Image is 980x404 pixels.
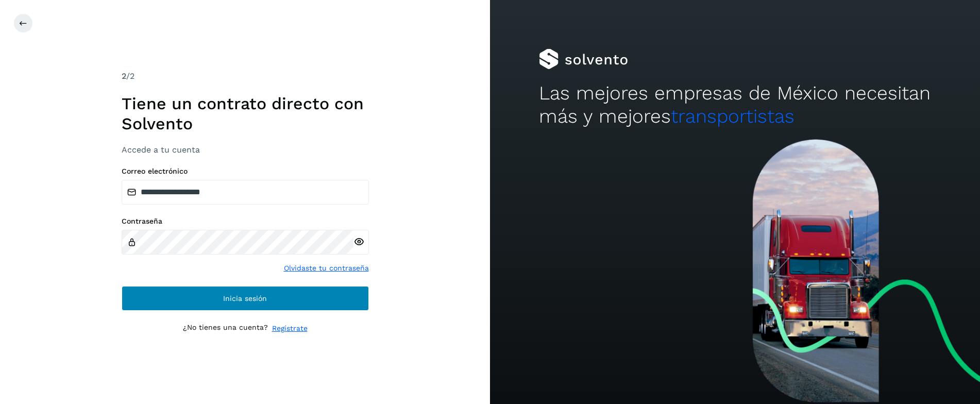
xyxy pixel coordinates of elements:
div: /2 [122,70,369,82]
a: Olvidaste tu contraseña [284,263,369,274]
label: Contraseña [122,217,369,226]
h3: Accede a tu cuenta [122,145,369,155]
span: transportistas [671,105,795,127]
span: 2 [122,71,126,81]
h1: Tiene un contrato directo con Solvento [122,94,369,133]
button: Inicia sesión [122,286,369,311]
label: Correo electrónico [122,167,369,176]
span: Inicia sesión [223,295,267,302]
a: Regístrate [272,323,308,334]
h2: Las mejores empresas de México necesitan más y mejores [539,82,931,128]
p: ¿No tienes una cuenta? [183,323,268,334]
